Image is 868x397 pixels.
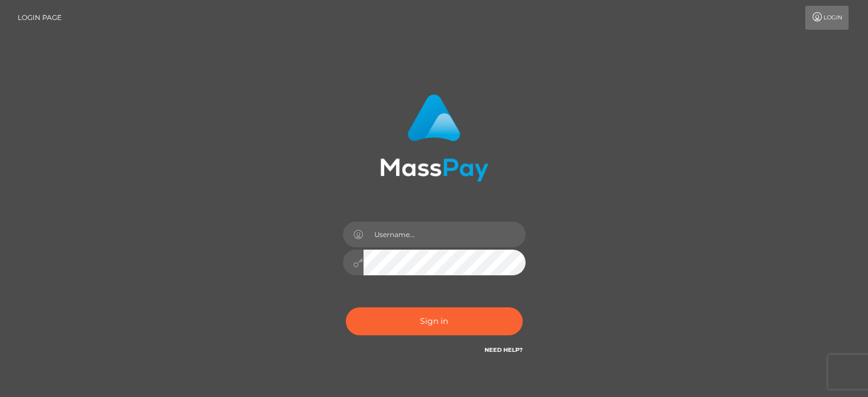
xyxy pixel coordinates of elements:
[485,346,523,354] a: Need Help?
[380,94,488,182] img: MassPay Login
[364,222,526,247] input: Username...
[346,307,523,335] button: Sign in
[18,6,62,30] a: Login Page
[805,6,849,30] a: Login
